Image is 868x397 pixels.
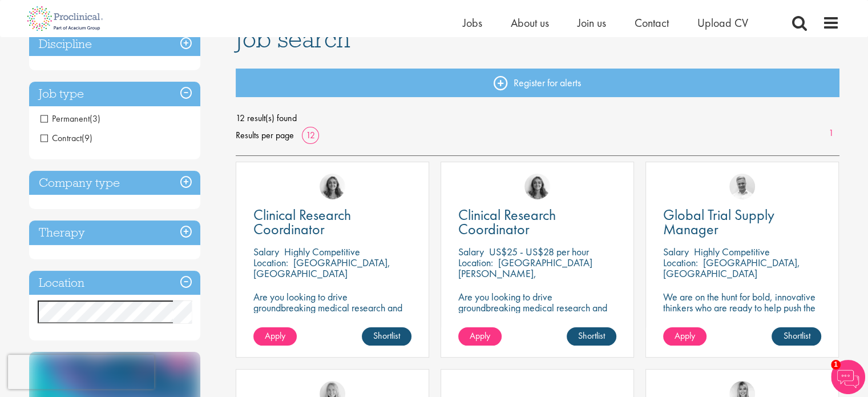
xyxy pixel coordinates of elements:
[236,127,294,144] span: Results per page
[663,208,821,236] a: Global Trial Supply Manager
[29,220,200,245] h3: Therapy
[694,245,770,258] p: Highly Competitive
[697,15,748,30] a: Upload CV
[663,256,698,269] span: Location:
[302,129,319,141] a: 12
[29,171,200,195] h3: Company type
[253,208,411,236] a: Clinical Research Coordinator
[470,330,490,342] span: Apply
[635,15,669,30] a: Contact
[489,245,589,258] p: US$25 - US$28 per hour
[458,291,616,335] p: Are you looking to drive groundbreaking medical research and make a real impact? Join our client ...
[29,32,200,57] h3: Discipline
[578,15,606,30] a: Join us
[41,132,82,144] span: Contract
[362,327,411,346] a: Shortlist
[458,245,484,258] span: Salary
[253,327,297,346] a: Apply
[831,360,865,394] img: Chatbot
[772,327,821,346] a: Shortlist
[284,245,360,258] p: Highly Competitive
[8,355,154,389] iframe: reCAPTCHA
[663,245,689,258] span: Salary
[253,291,411,335] p: Are you looking to drive groundbreaking medical research and make a real impact-join our client a...
[253,256,390,280] p: [GEOGRAPHIC_DATA], [GEOGRAPHIC_DATA]
[675,330,695,342] span: Apply
[463,15,482,30] a: Jobs
[41,113,90,125] span: Permanent
[41,132,92,144] span: Contract
[567,327,616,346] a: Shortlist
[663,291,821,335] p: We are on the hunt for bold, innovative thinkers who are ready to help push the boundaries of sci...
[265,330,285,342] span: Apply
[320,174,345,199] img: Jackie Cerchio
[253,205,351,239] span: Clinical Research Coordinator
[236,69,839,97] a: Register for alerts
[729,174,755,199] img: Joshua Bye
[458,205,556,239] span: Clinical Research Coordinator
[253,256,288,269] span: Location:
[236,23,350,54] span: Job search
[458,256,493,269] span: Location:
[41,113,100,125] span: Permanent
[29,271,200,295] h3: Location
[524,174,550,199] img: Jackie Cerchio
[82,132,92,144] span: (9)
[663,327,706,346] a: Apply
[458,327,502,346] a: Apply
[29,82,200,106] h3: Job type
[458,256,592,291] p: [GEOGRAPHIC_DATA][PERSON_NAME], [GEOGRAPHIC_DATA]
[663,256,800,280] p: [GEOGRAPHIC_DATA], [GEOGRAPHIC_DATA]
[253,245,279,258] span: Salary
[831,360,841,370] span: 1
[90,113,100,125] span: (3)
[236,110,839,127] span: 12 result(s) found
[663,205,774,239] span: Global Trial Supply Manager
[511,15,549,30] a: About us
[458,208,616,236] a: Clinical Research Coordinator
[823,127,839,140] a: 1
